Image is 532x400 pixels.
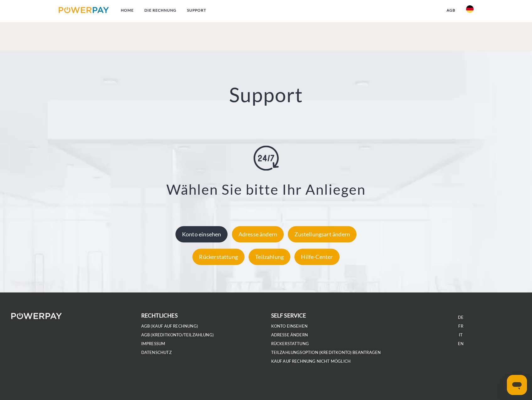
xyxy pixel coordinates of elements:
[139,5,182,16] a: DIE RECHNUNG
[141,312,178,319] b: rechtliches
[116,5,139,16] a: Home
[141,324,198,329] a: AGB (Kauf auf Rechnung)
[441,5,461,16] a: agb
[175,226,228,242] div: Konto einsehen
[35,181,498,198] h3: Wählen Sie bitte Ihr Anliegen
[271,324,308,329] a: Konto einsehen
[141,341,165,346] a: IMPRESSUM
[271,312,306,319] b: self service
[192,249,245,265] div: Rückerstattung
[271,350,381,355] a: Teilzahlungsoption (KREDITKONTO) beantragen
[191,253,246,260] a: Rückerstattung
[11,313,62,319] img: logo-powerpay-white.svg
[466,5,474,13] img: de
[458,324,463,329] a: FR
[458,341,464,346] a: EN
[249,249,290,265] div: Teilzahlung
[507,375,527,395] iframe: Schaltfläche zum Öffnen des Messaging-Fensters
[247,253,292,260] a: Teilzahlung
[254,145,279,171] img: online-shopping.svg
[271,359,351,364] a: Kauf auf Rechnung nicht möglich
[141,332,214,338] a: AGB (Kreditkonto/Teilzahlung)
[286,231,358,238] a: Zustellungsart ändern
[293,253,341,260] a: Hilfe-Center
[27,82,506,107] h2: Support
[271,341,309,346] a: Rückerstattung
[182,5,212,16] a: SUPPORT
[288,226,357,242] div: Zustellungsart ändern
[230,231,286,238] a: Adresse ändern
[174,231,229,238] a: Konto einsehen
[59,7,109,13] img: logo-powerpay.svg
[294,249,339,265] div: Hilfe-Center
[141,350,172,355] a: DATENSCHUTZ
[458,315,464,320] a: DE
[459,332,463,338] a: IT
[232,226,284,242] div: Adresse ändern
[271,332,308,338] a: Adresse ändern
